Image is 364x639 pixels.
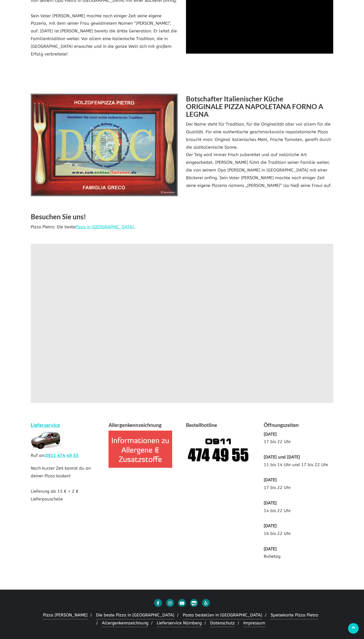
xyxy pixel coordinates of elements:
[186,94,333,121] h2: Botschafter Italienischer Küche ORIGINALE PIZZA NAPOLETANA FORNO A LEGNA
[264,421,333,431] h4: Öffnungszeiten
[264,454,300,460] b: [DATE] und [DATE]
[264,432,277,437] b: [DATE]
[264,500,277,505] b: [DATE]
[31,223,333,231] p: Pizza Pietro: Die beste
[186,421,256,431] h4: Bestellhotline
[75,224,135,229] a: Pizza in [GEOGRAPHIC_DATA].
[186,121,333,189] p: Der Name steht für Tradition, für die Originalität aber vor allem für die Qualität. Für eine auth...
[31,452,101,460] p: Ruf an:
[264,523,277,528] b: [DATE]
[102,619,148,627] a: Allergenkennzeichnung
[210,619,235,627] a: Datenschutz
[45,453,79,458] a: 0911 474 49 55
[264,477,277,482] b: [DATE]
[31,212,333,223] h2: Besuchen Sie uns!
[31,431,63,449] img: lieferservice pietro
[243,619,265,627] a: Impressum
[31,94,178,196] img: Botschafter Italienischer Küche Pietro
[31,244,333,403] iframe: Pizza Nürnberg
[96,611,174,619] a: Die beste Pizza in [GEOGRAPHIC_DATA]
[43,611,88,619] a: Pizza [PERSON_NAME]
[186,431,250,468] img: Pizza Pietro anrufen 09114744955
[264,431,333,561] p: 17 bis 22 Uhr 11 bis 14 Uhr und 17 bis 22 Uhr 17 bis 22 Uhr 14 bis 22 Uhr 16 bis 22 Uhr Ruhetag
[109,431,172,468] img: allergenkennzeichnung
[183,611,262,619] a: Pasta bestellen in [GEOGRAPHIC_DATA]
[264,546,277,551] b: [DATE]
[271,611,318,619] a: Speisekarte Pizza Pietro
[109,421,178,431] h4: Allergenkennzeichnung
[31,422,60,428] a: Lieferservice
[27,421,105,508] div: Nach kurzer Zeit kannst du an deiner Pizza kosten! Lieferung ab 15 € + 2 € Lieferpauschale
[157,619,202,627] a: Lieferservice Nürnberg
